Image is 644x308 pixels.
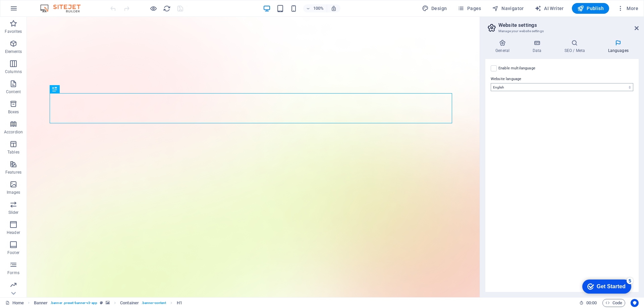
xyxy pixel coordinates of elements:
p: Tables [7,149,19,155]
span: Click to select. Double-click to edit [177,299,182,307]
button: AI Writer [532,3,567,14]
p: Footer [7,250,19,255]
button: Usercentrics [631,299,639,307]
div: Get Started 5 items remaining, 0% complete [5,3,54,17]
button: Code [602,299,625,307]
button: Navigator [489,3,527,14]
p: Forms [7,270,19,275]
button: 100% [303,4,327,12]
button: More [614,3,641,14]
button: Click here to leave preview mode and continue editing [149,4,157,12]
p: Images [7,190,20,195]
span: Click to select. Double-click to edit [34,299,48,307]
h4: SEO / Meta [554,40,598,54]
span: Pages [458,5,481,12]
h4: General [485,40,522,54]
i: This element is a customizable preset [100,301,103,305]
p: Favorites [5,29,22,34]
span: More [617,5,638,12]
h2: Website settings [498,22,639,28]
p: Elements [5,49,22,54]
button: Pages [455,3,484,14]
span: . banner .preset-banner-v3-app [50,299,97,307]
p: Boxes [8,109,19,115]
button: Publish [572,3,609,14]
nav: breadcrumb [34,299,182,307]
button: reload [163,4,171,12]
span: Design [422,5,447,12]
button: Design [419,3,450,14]
span: AI Writer [535,5,564,12]
h6: Session time [579,299,597,307]
p: Features [5,170,21,175]
i: This element contains a background [106,301,110,305]
img: Editor Logo [39,4,89,12]
h4: Data [522,40,554,54]
span: 00 00 [586,299,597,307]
span: Click to select. Double-click to edit [120,299,139,307]
h4: Languages [598,40,639,54]
h3: Manage your website settings [498,28,625,34]
label: Enable multilanguage [498,64,535,72]
span: Publish [577,5,604,12]
div: Get Started [20,7,49,13]
p: Slider [8,210,19,215]
div: 5 [50,1,56,8]
span: Code [605,299,622,307]
label: Website language [491,75,633,83]
span: . banner-content [142,299,166,307]
p: Accordion [4,129,23,135]
span: Navigator [492,5,524,12]
p: Header [7,230,20,235]
h6: 100% [313,4,324,12]
p: Content [6,89,21,95]
p: Columns [5,69,22,74]
i: Reload page [163,5,171,12]
span: : [591,300,592,305]
i: On resize automatically adjust zoom level to fit chosen device. [331,5,337,11]
a: Click to cancel selection. Double-click to open Pages [5,299,24,307]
